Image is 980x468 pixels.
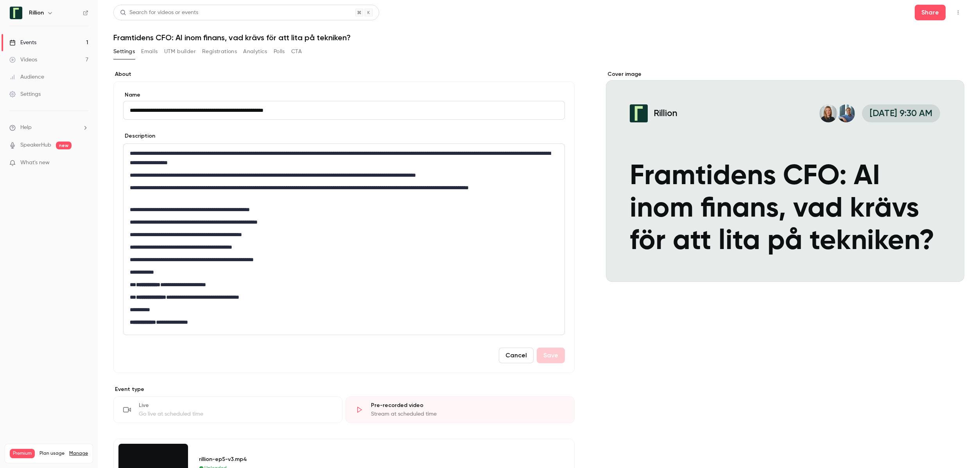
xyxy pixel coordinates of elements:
img: Rillion [10,7,22,19]
span: Premium [10,449,35,458]
p: Event type [113,386,575,393]
li: help-dropdown-opener [9,124,88,132]
button: Cancel [499,348,534,363]
a: SpeakerHub [20,141,51,149]
div: Pre-recorded videoStream at scheduled time [346,396,575,423]
button: Analytics [243,45,267,58]
div: Videos [9,56,37,64]
div: Live [139,402,333,409]
button: CTA [291,45,302,58]
span: Help [20,124,32,132]
div: Audience [9,73,44,81]
div: Pre-recorded video [371,402,565,409]
div: rillion-ep5-v3.mp4 [199,455,555,463]
button: UTM builder [164,45,196,58]
h1: Framtidens CFO: AI inom finans, vad krävs för att lita på tekniken?​ [113,33,964,42]
a: Manage [69,450,88,457]
iframe: Noticeable Trigger [79,160,88,167]
span: Plan usage [39,450,64,457]
div: Stream at scheduled time [371,410,565,418]
div: Search for videos or events [120,9,198,17]
button: Registrations [202,45,237,58]
div: LiveGo live at scheduled time [113,396,342,423]
button: Polls [274,45,285,58]
button: Share [915,5,946,20]
label: About [113,70,575,78]
section: description [123,143,565,335]
span: What's new [20,159,50,167]
button: Settings [113,45,135,58]
button: Emails [141,45,158,58]
div: editor [124,144,564,335]
label: Description [123,132,155,140]
section: Cover image [606,70,964,282]
div: Settings [9,90,41,98]
div: Go live at scheduled time [139,410,333,418]
div: Events [9,39,36,47]
h6: Rillion [29,9,44,17]
label: Cover image [606,70,964,78]
label: Name [123,91,565,99]
span: new [56,142,72,149]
